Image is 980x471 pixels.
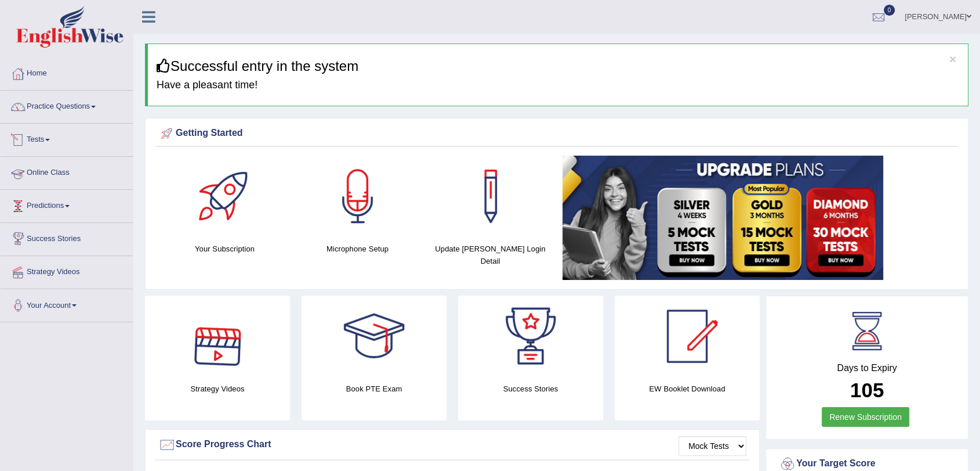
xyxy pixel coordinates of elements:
a: Renew Subscription [822,407,909,427]
a: Predictions [1,190,133,219]
h4: Book PTE Exam [302,383,447,395]
a: Tests [1,124,133,153]
a: Practice Questions [1,91,133,120]
h4: Success Stories [458,383,603,395]
h4: Your Subscription [164,243,285,255]
h4: Have a pleasant time! [157,80,959,91]
div: Getting Started [158,125,955,142]
a: Home [1,57,133,87]
img: small5.jpg [562,156,883,280]
h4: Strategy Videos [145,383,290,395]
button: × [949,53,956,65]
a: Your Account [1,289,133,318]
h4: EW Booklet Download [615,383,760,395]
b: 105 [850,379,884,401]
div: Score Progress Chart [158,436,746,454]
a: Success Stories [1,223,133,252]
h4: Microphone Setup [297,243,418,255]
h4: Days to Expiry [779,363,955,373]
a: Strategy Videos [1,256,133,285]
a: Online Class [1,157,133,186]
h3: Successful entry in the system [157,59,959,74]
h4: Update [PERSON_NAME] Login Detail [430,243,551,267]
span: 0 [884,5,895,16]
